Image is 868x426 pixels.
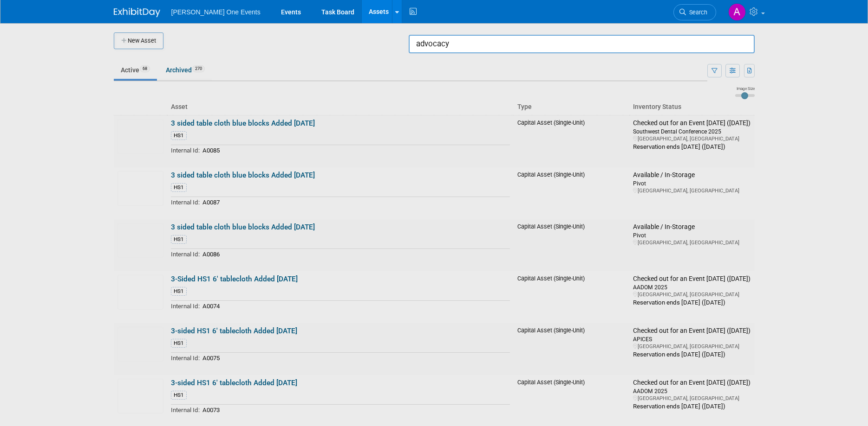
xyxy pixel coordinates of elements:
[686,9,707,16] span: Search
[673,4,716,20] a: Search
[171,8,261,16] span: [PERSON_NAME] One Events
[728,3,746,21] img: Amanda Bartschi
[114,8,160,17] img: ExhibitDay
[409,35,755,53] input: search assets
